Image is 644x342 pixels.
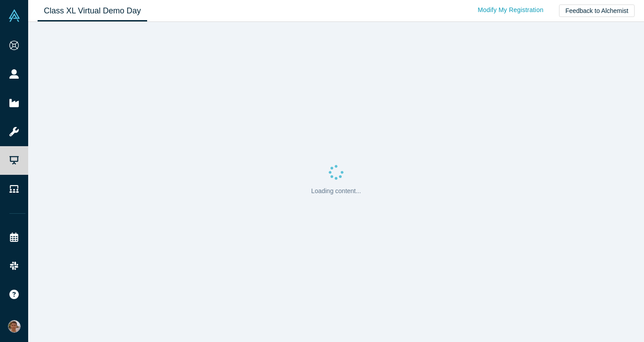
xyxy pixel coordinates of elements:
a: Modify My Registration [468,2,553,18]
img: Mikhail Baklanov's Account [8,320,21,333]
img: Alchemist Vault Logo [8,9,21,22]
button: Feedback to Alchemist [559,4,635,17]
a: Class XL Virtual Demo Day [38,0,147,21]
p: Loading content... [311,186,361,196]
